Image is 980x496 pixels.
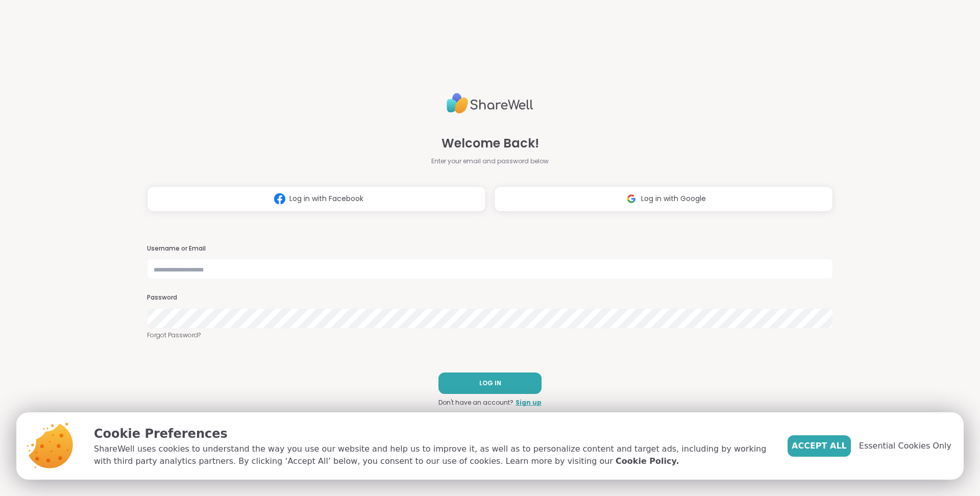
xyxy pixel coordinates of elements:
[438,373,542,394] button: LOG IN
[479,379,501,388] span: LOG IN
[94,443,771,467] p: ShareWell uses cookies to understand the way you use our website and help us to improve it, as we...
[289,193,363,204] span: Log in with Facebook
[147,331,833,340] a: Forgot Password?
[442,134,539,153] span: Welcome Back!
[494,186,833,212] button: Log in with Google
[147,293,833,302] h3: Password
[147,244,833,253] h3: Username or Email
[447,89,533,118] img: ShareWell Logo
[516,398,542,407] a: Sign up
[147,186,486,212] button: Log in with Facebook
[622,189,641,208] img: ShareWell Logomark
[616,455,679,467] a: Cookie Policy.
[94,425,771,443] p: Cookie Preferences
[859,440,951,452] span: Essential Cookies Only
[431,157,549,166] span: Enter your email and password below
[270,189,289,208] img: ShareWell Logomark
[792,440,847,452] span: Accept All
[438,398,513,407] span: Don't have an account?
[788,435,851,457] button: Accept All
[641,193,706,204] span: Log in with Google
